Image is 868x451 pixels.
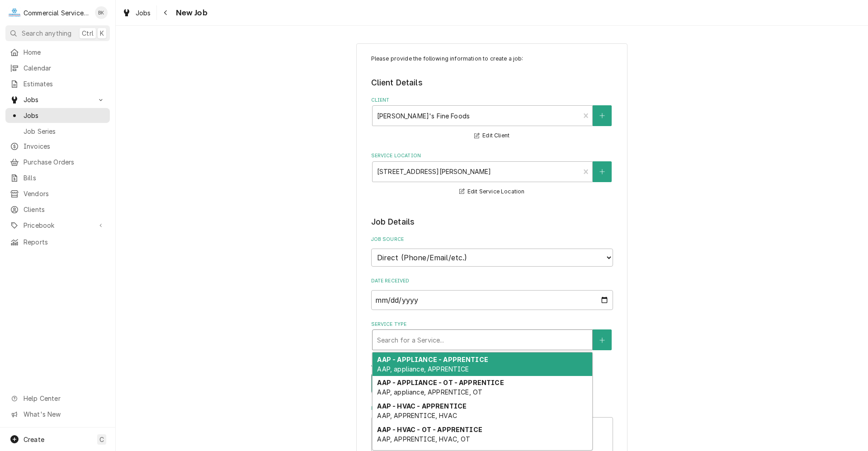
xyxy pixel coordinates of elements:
[377,426,482,433] strong: AAP - HVAC - OT - APPRENTICE
[371,321,613,350] div: Service Type
[5,45,110,60] a: Home
[5,92,110,107] a: Go to Jobs
[371,236,613,266] div: Job Source
[24,436,44,443] span: Create
[24,8,90,18] div: Commercial Service Co.
[371,362,613,369] label: Job Type
[24,205,105,214] span: Clients
[95,6,108,19] div: Brian Key's Avatar
[599,113,605,119] svg: Create New Client
[118,5,155,20] a: Jobs
[24,221,92,230] span: Pricebook
[371,290,613,310] input: yyyy-mm-dd
[82,28,94,38] span: Ctrl
[593,105,612,126] button: Create New Client
[173,7,208,19] span: New Job
[599,169,605,175] svg: Create New Location
[377,412,457,419] span: AAP, APPRENTICE, HVAC
[24,79,105,89] span: Estimates
[371,97,613,104] label: Client
[371,362,613,394] div: Job Type
[5,108,110,123] a: Jobs
[24,237,105,247] span: Reports
[5,202,110,217] a: Clients
[371,277,613,285] label: Date Received
[371,55,613,63] p: Please provide the following information to create a job:
[5,76,110,91] a: Estimates
[24,394,104,403] span: Help Center
[377,365,469,373] span: AAP, appliance, APPRENTICE
[24,95,92,104] span: Jobs
[371,405,613,412] label: Reason For Call
[371,216,613,228] legend: Job Details
[5,124,110,139] a: Job Series
[24,47,105,57] span: Home
[599,337,605,343] svg: Create New Service
[371,97,613,141] div: Client
[24,63,105,73] span: Calendar
[95,6,108,19] div: BK
[377,402,467,410] strong: AAP - HVAC - APPRENTICE
[24,141,105,151] span: Invoices
[5,25,110,41] button: Search anythingCtrlK
[371,77,613,89] legend: Client Details
[593,329,612,350] button: Create New Service
[593,161,612,182] button: Create New Location
[24,111,105,120] span: Jobs
[24,409,104,419] span: What's New
[24,157,105,167] span: Purchase Orders
[8,6,21,19] div: C
[458,186,526,197] button: Edit Service Location
[5,170,110,185] a: Bills
[473,130,511,141] button: Edit Client
[8,6,21,19] div: Commercial Service Co.'s Avatar
[5,155,110,169] a: Purchase Orders
[377,388,482,396] span: AAP, appliance, APPRENTICE, OT
[371,236,613,243] label: Job Source
[371,321,613,328] label: Service Type
[5,186,110,201] a: Vendors
[371,152,613,197] div: Service Location
[24,127,105,136] span: Job Series
[371,277,613,310] div: Date Received
[5,139,110,154] a: Invoices
[22,28,71,38] span: Search anything
[377,379,504,386] strong: AAP - APPLIANCE - OT - APPRENTICE
[5,218,110,233] a: Go to Pricebook
[5,407,110,422] a: Go to What's New
[5,391,110,406] a: Go to Help Center
[371,152,613,160] label: Service Location
[159,5,173,20] button: Navigate back
[24,173,105,183] span: Bills
[24,189,105,198] span: Vendors
[136,8,151,18] span: Jobs
[377,356,488,363] strong: AAP - APPLIANCE - APPRENTICE
[377,435,470,443] span: AAP, APPRENTICE, HVAC, OT
[100,28,104,38] span: K
[5,235,110,249] a: Reports
[99,435,104,444] span: C
[5,61,110,75] a: Calendar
